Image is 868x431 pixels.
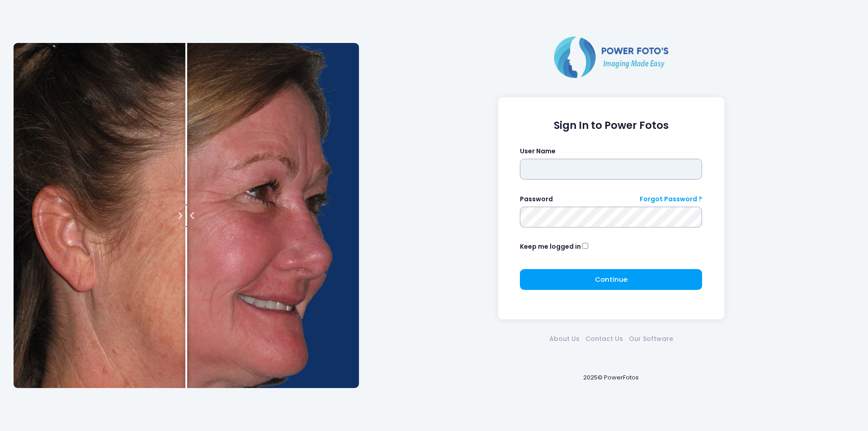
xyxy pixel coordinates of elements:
[626,334,676,344] a: Our Software
[520,242,581,251] label: Keep me logged in
[520,119,702,132] h1: Sign In to Power Fotos
[640,194,702,204] a: Forgot Password ?
[368,358,854,397] div: 2025© PowerFotos
[520,269,702,290] button: Continue
[582,334,626,344] a: Contact Us
[550,34,672,80] img: Logo
[546,334,582,344] a: About Us
[595,275,627,284] span: Continue
[520,194,553,204] label: Password
[520,147,556,156] label: User Name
